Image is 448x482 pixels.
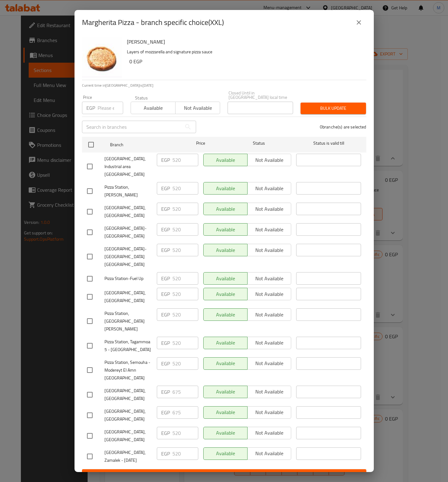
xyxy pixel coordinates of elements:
[104,407,152,423] span: [GEOGRAPHIC_DATA], [GEOGRAPHIC_DATA]
[104,359,152,382] span: Pizza Station, Semouha - Modereyt El Amn [GEOGRAPHIC_DATA]
[104,204,152,219] span: [GEOGRAPHIC_DATA],[GEOGRAPHIC_DATA]
[226,139,291,147] span: Status
[161,360,170,367] p: EGP
[161,185,170,192] p: EGP
[351,15,366,30] button: close
[87,471,361,479] span: Save
[178,104,218,113] span: Not available
[172,406,198,419] input: Please enter price
[172,386,198,398] input: Please enter price
[172,223,198,236] input: Please enter price
[161,388,170,396] p: EGP
[104,245,152,268] span: [GEOGRAPHIC_DATA]-[GEOGRAPHIC_DATA] [GEOGRAPHIC_DATA]
[301,103,366,114] button: Bulk update
[175,102,220,114] button: Not available
[172,182,198,195] input: Please enter price
[161,429,170,437] p: EGP
[104,275,152,282] span: Pizza Station-Fuel Up
[129,57,361,66] h6: 0 EGP
[161,246,170,254] p: EGP
[161,311,170,318] p: EGP
[161,205,170,213] p: EGP
[172,203,198,215] input: Please enter price
[306,104,361,112] span: Bulk update
[133,104,173,113] span: Available
[104,338,152,354] span: Pizza Station, Tagammoa 5 - [GEOGRAPHIC_DATA]
[104,289,152,305] span: [GEOGRAPHIC_DATA], [GEOGRAPHIC_DATA]
[131,102,176,114] button: Available
[172,272,198,285] input: Please enter price
[104,183,152,199] span: Pizza Station, [PERSON_NAME]
[104,155,152,178] span: [GEOGRAPHIC_DATA], Industrial area [GEOGRAPHIC_DATA]
[104,428,152,444] span: [GEOGRAPHIC_DATA], [GEOGRAPHIC_DATA]
[161,156,170,164] p: EGP
[104,310,152,333] span: Pizza Station, [GEOGRAPHIC_DATA][PERSON_NAME]
[104,387,152,402] span: [GEOGRAPHIC_DATA], [GEOGRAPHIC_DATA]
[161,226,170,233] p: EGP
[82,469,366,481] button: Save
[86,104,95,112] p: EGP
[161,275,170,282] p: EGP
[161,450,170,457] p: EGP
[180,139,221,147] span: Price
[320,124,366,130] p: 0 branche(s) are selected
[172,308,198,321] input: Please enter price
[98,102,123,114] input: Please enter price
[161,339,170,347] p: EGP
[127,37,361,46] h6: [PERSON_NAME]
[82,37,122,77] img: Margherita Pizza
[172,244,198,256] input: Please enter price
[296,139,361,147] span: Status is valid till
[172,357,198,370] input: Please enter price
[104,224,152,240] span: [GEOGRAPHIC_DATA]-[GEOGRAPHIC_DATA]
[172,447,198,460] input: Please enter price
[82,83,366,88] p: Current time in [GEOGRAPHIC_DATA] is [DATE]
[127,48,361,56] p: Layers of mozzarella and signature pizza sauce
[172,288,198,300] input: Please enter price
[82,17,224,27] h2: Margherita Pizza - branch specific choice(XXL)
[104,449,152,464] span: [GEOGRAPHIC_DATA], Zamalek - [DATE]
[161,290,170,298] p: EGP
[172,154,198,166] input: Please enter price
[161,409,170,416] p: EGP
[110,141,175,149] span: Branch
[172,427,198,439] input: Please enter price
[172,337,198,349] input: Please enter price
[82,121,182,133] input: Search in branches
